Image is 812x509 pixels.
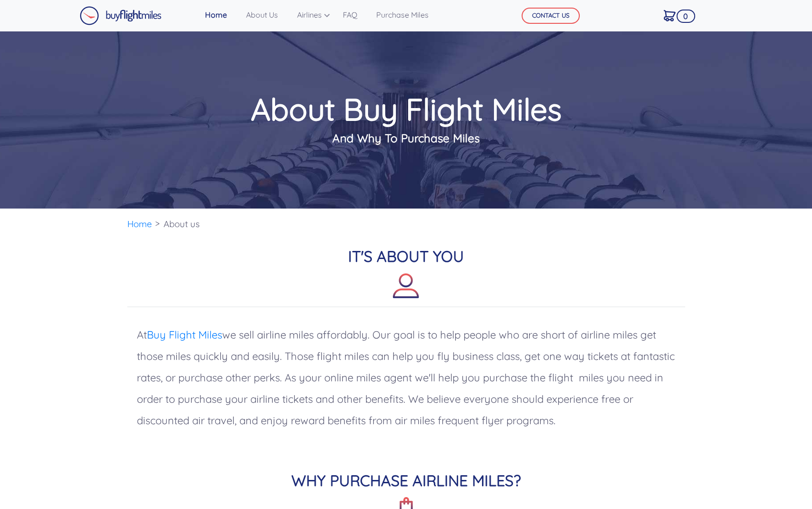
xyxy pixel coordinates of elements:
[372,5,432,24] a: Purchase Miles
[147,328,222,341] a: Buy Flight Miles
[201,5,231,24] a: Home
[127,247,685,307] h2: IT'S ABOUT YOU
[127,218,152,230] a: Home
[664,10,676,21] img: Cart
[339,5,361,24] a: FAQ
[393,273,419,299] img: about-icon
[80,6,162,25] img: Buy Flight Miles Logo
[127,315,685,441] p: At we sell airline miles affordably. Our goal is to help people who are short of airline miles ge...
[677,10,695,23] span: 0
[159,209,205,240] li: About us
[522,8,580,24] button: CONTACT US
[293,5,328,24] a: Airlines
[80,4,162,28] a: Buy Flight Miles Logo
[660,5,679,25] a: 0
[242,5,282,24] a: About Us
